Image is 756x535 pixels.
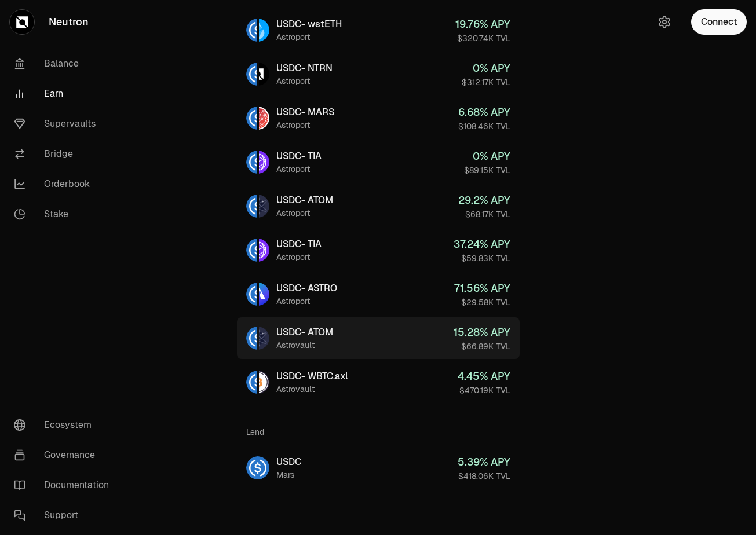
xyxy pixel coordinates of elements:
[276,251,322,263] div: Astroport
[246,327,257,350] img: USDC
[237,361,520,403] a: USDCWBTC.axlUSDC- WBTC.axlAstrovault4.45% APY$470.19K TVL
[246,239,257,262] img: USDC
[246,63,257,86] img: USDC
[5,440,125,470] a: Governance
[246,417,510,447] div: Lend
[276,119,334,131] div: Astroport
[464,148,510,164] div: 0 % APY
[259,107,269,130] img: MARS
[276,17,342,31] div: USDC - wstETH
[454,252,510,264] div: $59.83K TVL
[276,383,348,395] div: Astrovault
[237,53,520,95] a: USDCNTRNUSDC- NTRNAstroport0% APY$312.17K TVL
[458,208,510,220] div: $68.17K TVL
[458,104,510,120] div: 6.68 % APY
[5,470,125,500] a: Documentation
[276,281,337,295] div: USDC - ASTRO
[237,229,520,271] a: USDCTIAUSDC- TIAAstroport37.24% APY$59.83K TVL
[237,185,520,227] a: USDCATOMUSDC- ATOMAstroport29.2% APY$68.17K TVL
[5,410,125,440] a: Ecosystem
[464,164,510,176] div: $89.15K TVL
[246,19,257,42] img: USDC
[237,317,520,359] a: USDCATOMUSDC- ATOMAstrovault15.28% APY$66.89K TVL
[5,500,125,530] a: Support
[276,105,334,119] div: USDC - MARS
[276,369,348,383] div: USDC - WBTC.axl
[458,368,510,384] div: 4.45 % APY
[276,163,322,175] div: Astroport
[259,195,269,218] img: ATOM
[259,239,269,262] img: TIA
[276,455,301,469] div: USDC
[462,76,510,88] div: $312.17K TVL
[454,340,510,352] div: $66.89K TVL
[454,280,510,296] div: 71.56 % APY
[246,107,257,130] img: USDC
[458,192,510,208] div: 29.2 % APY
[5,109,125,139] a: Supervaults
[454,236,510,252] div: 37.24 % APY
[276,325,333,339] div: USDC - ATOM
[246,195,257,218] img: USDC
[455,32,510,44] div: $320.74K TVL
[458,384,510,396] div: $470.19K TVL
[259,63,269,86] img: NTRN
[454,324,510,340] div: 15.28 % APY
[246,283,257,306] img: USDC
[276,237,322,251] div: USDC - TIA
[5,49,125,79] a: Balance
[237,97,520,139] a: USDCMARSUSDC- MARSAstroport6.68% APY$108.46K TVL
[246,456,269,479] img: USDC
[458,470,510,482] div: $418.06K TVL
[276,149,322,163] div: USDC - TIA
[276,75,333,87] div: Astroport
[237,273,520,315] a: USDCASTROUSDC- ASTROAstroport71.56% APY$29.58K TVL
[276,339,333,351] div: Astrovault
[458,454,510,470] div: 5.39 % APY
[246,151,257,174] img: USDC
[246,371,257,394] img: USDC
[276,295,337,307] div: Astroport
[454,296,510,308] div: $29.58K TVL
[5,79,125,109] a: Earn
[5,169,125,199] a: Orderbook
[259,283,269,306] img: ASTRO
[276,207,333,219] div: Astroport
[276,31,342,43] div: Astroport
[276,469,301,481] div: Mars
[259,151,269,174] img: TIA
[276,193,333,207] div: USDC - ATOM
[5,139,125,169] a: Bridge
[691,9,747,35] button: Connect
[5,199,125,229] a: Stake
[259,19,269,42] img: wstETH
[259,371,269,394] img: WBTC.axl
[276,61,333,75] div: USDC - NTRN
[455,16,510,32] div: 19.76 % APY
[462,60,510,76] div: 0 % APY
[259,327,269,350] img: ATOM
[237,9,520,51] a: USDCwstETHUSDC- wstETHAstroport19.76% APY$320.74K TVL
[458,120,510,132] div: $108.46K TVL
[237,141,520,183] a: USDCTIAUSDC- TIAAstroport0% APY$89.15K TVL
[237,447,520,489] a: USDCUSDCMars5.39% APY$418.06K TVL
